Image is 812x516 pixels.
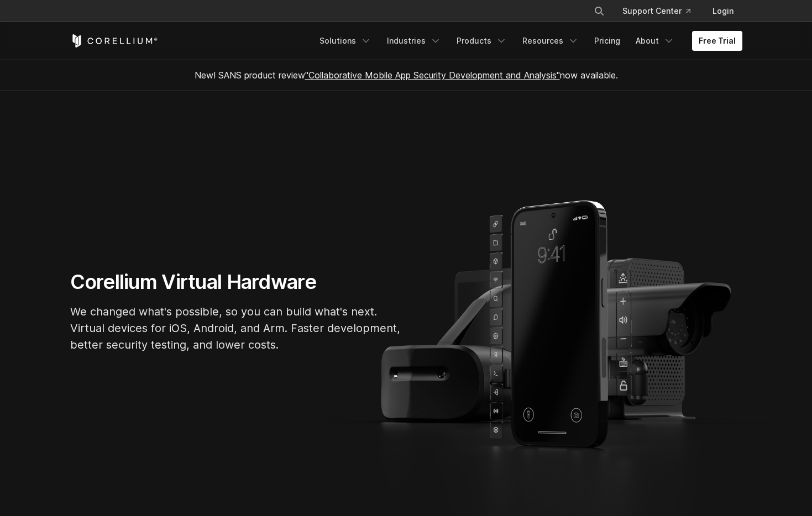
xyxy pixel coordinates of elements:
[450,31,514,51] a: Products
[614,1,699,21] a: Support Center
[195,70,618,81] span: New! SANS product review now available.
[629,31,681,51] a: About
[589,1,609,21] button: Search
[580,1,742,21] div: Navigation Menu
[380,31,448,51] a: Industries
[516,31,585,51] a: Resources
[70,34,158,48] a: Corellium Home
[704,1,742,21] a: Login
[305,70,560,81] a: "Collaborative Mobile App Security Development and Analysis"
[692,31,742,51] a: Free Trial
[70,270,402,294] h1: Corellium Virtual Hardware
[588,31,627,51] a: Pricing
[70,303,402,353] p: We changed what's possible, so you can build what's next. Virtual devices for iOS, Android, and A...
[313,31,378,51] a: Solutions
[313,31,742,51] div: Navigation Menu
